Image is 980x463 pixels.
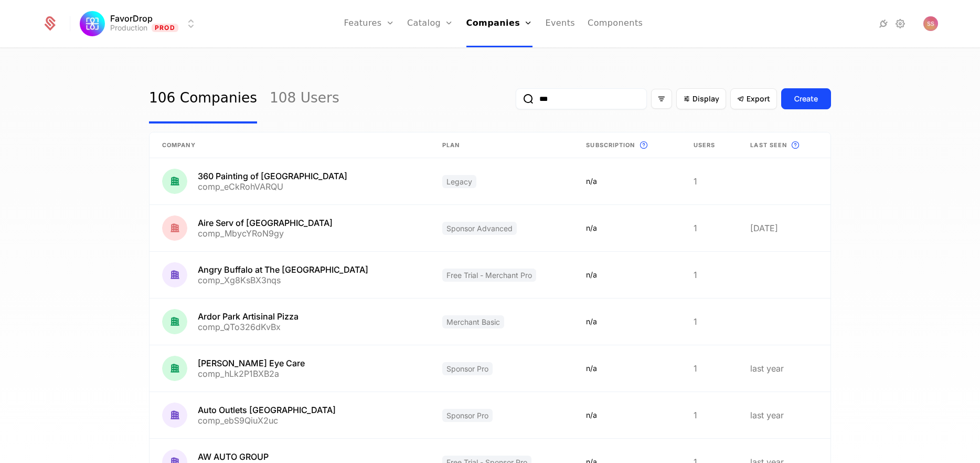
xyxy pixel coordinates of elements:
[747,94,770,104] span: Export
[750,141,787,150] span: Last seen
[894,17,907,30] a: Settings
[730,88,777,109] button: Export
[794,94,818,104] div: Create
[586,141,635,150] span: Subscription
[83,12,197,35] button: Select environment
[877,17,890,30] a: Integrations
[150,132,430,158] th: Company
[110,23,147,33] div: Production
[693,94,719,104] span: Display
[676,88,726,109] button: Display
[152,24,178,32] span: Prod
[80,11,105,36] img: FavorDrop
[110,14,153,23] span: FavorDrop
[681,132,738,158] th: Users
[270,74,339,124] a: 108 Users
[923,16,938,31] img: Sarah Skillen
[651,89,672,109] button: Filter options
[149,74,257,124] a: 106 Companies
[781,88,831,109] button: Create
[923,16,938,31] button: Open user button
[430,132,574,158] th: Plan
